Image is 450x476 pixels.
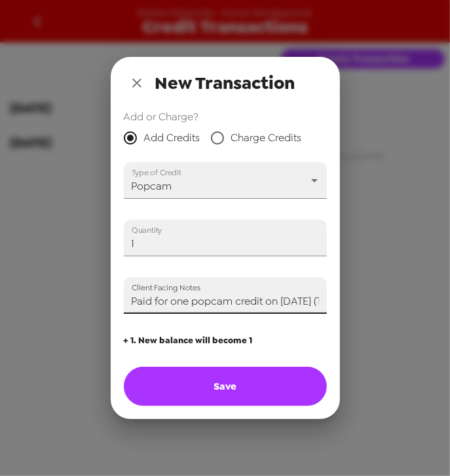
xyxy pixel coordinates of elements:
label: Quantity [132,224,162,235]
div: Popcam [124,162,327,199]
span: Add Credits [144,130,200,146]
span: Charge Credits [231,130,302,146]
span: + 1 . New balance will become 1 [124,335,327,346]
span: New Transaction [155,71,295,95]
label: Add or Charge? [124,109,327,124]
button: Save [124,367,327,406]
label: Type of Credit [132,167,181,178]
label: Client Facing Notes [132,282,200,293]
button: close [124,70,150,96]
